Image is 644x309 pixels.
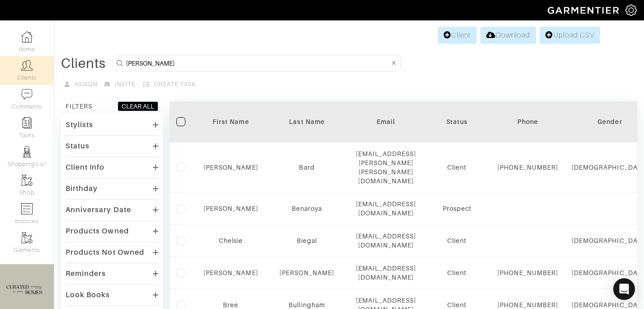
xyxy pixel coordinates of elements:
img: comment-icon-a0a6a9ef722e966f86d9cbdc48e553b5cf19dbc54f86b18d962a5391bc8f6eb6.png [21,89,33,100]
div: Stylists [66,120,93,129]
a: [PERSON_NAME] [204,205,258,212]
div: [PHONE_NUMBER] [497,163,558,172]
a: Chelsie [219,237,243,244]
button: CLEAR ALL [118,101,158,111]
div: FILTERS [66,102,92,111]
div: Client [430,268,484,277]
a: Biegal [297,237,317,244]
div: Phone [497,117,558,126]
a: Download [480,27,536,44]
div: First Name [204,117,258,126]
div: Look Books [66,290,110,299]
a: Upload CSV [540,27,600,44]
a: [PERSON_NAME] [279,269,334,276]
div: Clients [61,59,106,68]
img: garmentier-logo-header-white-b43fb05a5012e4ada735d5af1a66efaba907eab6374d6393d1fbf88cb4ef424d.png [543,2,625,18]
div: Products Not Owned [66,248,144,257]
img: dashboard-icon-dbcd8f5a0b271acd01030246c82b418ddd0df26cd7fceb0bd07c9910d44c42f6.png [21,31,33,43]
div: Email [356,117,417,126]
div: Client [430,236,484,245]
img: orders-icon-0abe47150d42831381b5fb84f609e132dff9fe21cb692f30cb5eec754e2cba89.png [21,203,33,214]
img: gear-icon-white-bd11855cb880d31180b6d7d6211b90ccbf57a29d726f0c71d8c61bd08dd39cc2.png [625,5,637,16]
img: garments-icon-b7da505a4dc4fd61783c78ac3ca0ef83fa9d6f193b1c9dc38574b1d14d53ca28.png [21,232,33,243]
div: Prospect [430,204,484,213]
th: Toggle SortBy [265,101,349,143]
a: [PERSON_NAME] [204,164,258,171]
div: [EMAIL_ADDRESS][PERSON_NAME][PERSON_NAME][DOMAIN_NAME] [356,149,417,185]
img: garments-icon-b7da505a4dc4fd61783c78ac3ca0ef83fa9d6f193b1c9dc38574b1d14d53ca28.png [21,175,33,186]
th: Toggle SortBy [423,101,491,143]
a: [PERSON_NAME] [204,269,258,276]
div: Status [430,117,484,126]
a: Client [438,27,477,44]
input: Search by name, email, phone, city, or state [126,57,390,69]
div: [EMAIL_ADDRESS][DOMAIN_NAME] [356,200,417,218]
img: clients-icon-6bae9207a08558b7cb47a8932f037763ab4055f8c8b6bfacd5dc20c3e0201464.png [21,60,33,71]
div: [EMAIL_ADDRESS][DOMAIN_NAME] [356,264,417,282]
div: Open Intercom Messenger [613,278,635,300]
a: Benaroya [292,205,322,212]
div: Reminders [66,269,106,278]
div: Client Info [66,163,105,172]
div: [EMAIL_ADDRESS][DOMAIN_NAME] [356,232,417,250]
div: CLEAR ALL [122,102,154,111]
div: Products Owned [66,227,129,236]
div: Status [66,142,90,151]
a: Bullingham [289,301,325,309]
img: reminder-icon-8004d30b9f0a5d33ae49ab947aed9ed385cf756f9e5892f1edd6e32f2345188e.png [21,117,33,128]
div: Last Name [272,117,342,126]
div: Client [430,163,484,172]
a: Bree [223,301,238,309]
div: [PHONE_NUMBER] [497,268,558,277]
div: Birthday [66,184,98,193]
th: Toggle SortBy [197,101,265,143]
img: stylists-icon-eb353228a002819b7ec25b43dbf5f0378dd9e0616d9560372ff212230b889e62.png [21,146,33,157]
div: Anniversary Date [66,205,131,214]
a: Bard [299,164,314,171]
